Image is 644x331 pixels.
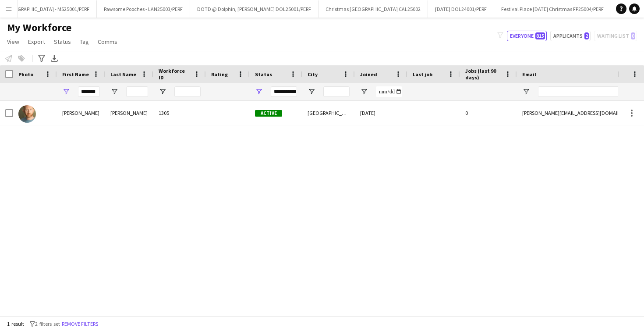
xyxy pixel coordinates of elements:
[110,88,118,96] button: Open Filter Menu
[360,71,377,78] span: Joined
[494,0,611,18] button: Festival Place [DATE] Christmas FP25004/PERF
[62,71,89,78] span: First Name
[28,38,45,46] span: Export
[308,88,315,96] button: Open Filter Menu
[465,68,501,81] span: Jobs (last 90 days)
[584,32,589,39] span: 2
[522,71,536,78] span: Email
[376,86,402,97] input: Joined Filter Input
[36,53,47,64] app-action-btn: Advanced filters
[413,71,432,78] span: Last job
[78,86,100,97] input: First Name Filter Input
[153,101,206,125] div: 1305
[7,21,71,34] span: My Workforce
[190,0,318,18] button: DOTD @ Dolphin, [PERSON_NAME] DOL25001/PERF
[35,320,60,327] span: 2 filters set
[57,101,105,125] div: [PERSON_NAME]
[428,0,494,18] button: [DATE] DOL24001/PERF
[54,38,71,46] span: Status
[110,71,136,78] span: Last Name
[535,32,545,39] span: 815
[159,68,190,81] span: Workforce ID
[308,71,318,78] span: City
[76,36,92,47] a: Tag
[255,71,272,78] span: Status
[50,36,74,47] a: Status
[211,71,228,78] span: Rating
[460,101,517,125] div: 0
[323,86,350,97] input: City Filter Input
[80,38,89,46] span: Tag
[4,36,23,47] a: View
[522,88,530,96] button: Open Filter Menu
[97,0,190,18] button: Pawsome Pooches - LAN25003/PERF
[18,71,33,78] span: Photo
[355,101,407,125] div: [DATE]
[94,36,121,47] a: Comms
[255,88,263,96] button: Open Filter Menu
[318,0,428,18] button: Christmas [GEOGRAPHIC_DATA] CAL25002
[126,86,148,97] input: Last Name Filter Input
[159,88,166,96] button: Open Filter Menu
[550,31,591,41] button: Applicants2
[105,101,153,125] div: [PERSON_NAME]
[18,105,36,123] img: Dominic Ryan
[302,101,355,125] div: [GEOGRAPHIC_DATA]
[60,319,100,329] button: Remove filters
[507,31,547,41] button: Everyone815
[49,53,60,64] app-action-btn: Export XLSX
[174,86,201,97] input: Workforce ID Filter Input
[360,88,368,96] button: Open Filter Menu
[62,88,70,96] button: Open Filter Menu
[98,38,117,46] span: Comms
[25,36,49,47] a: Export
[255,110,282,117] span: Active
[7,38,19,46] span: View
